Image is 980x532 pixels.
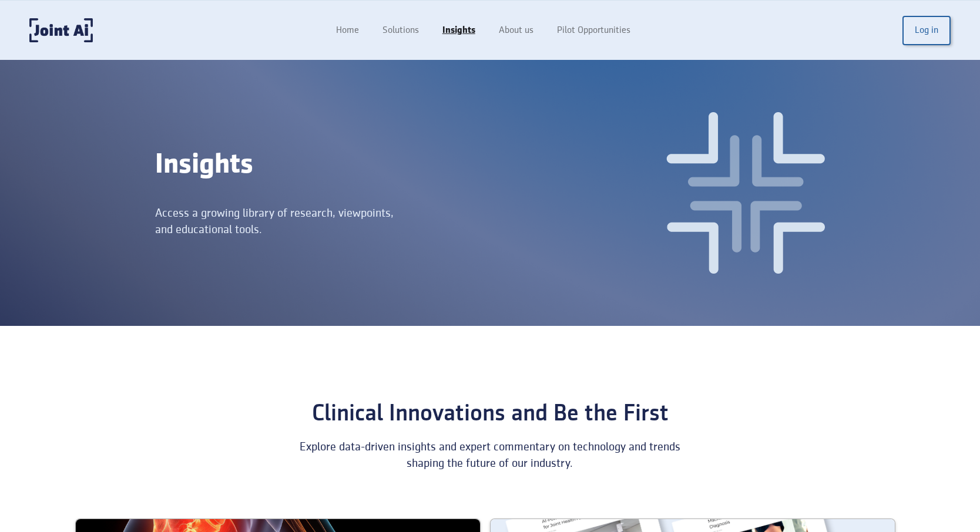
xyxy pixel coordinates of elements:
[545,19,642,42] a: Pilot Opportunities
[902,16,951,45] a: Log in
[155,205,399,238] div: Access a growing library of research, viewpoints, and educational tools.
[324,19,371,42] a: Home
[158,401,822,427] div: Clinical Innovations and Be the First
[487,19,545,42] a: About us
[287,439,693,472] div: Explore data-driven insights and expert commentary on technology and trends shaping the future of...
[29,18,93,42] a: home
[155,149,504,181] div: Insights
[371,19,431,42] a: Solutions
[431,19,487,42] a: Insights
